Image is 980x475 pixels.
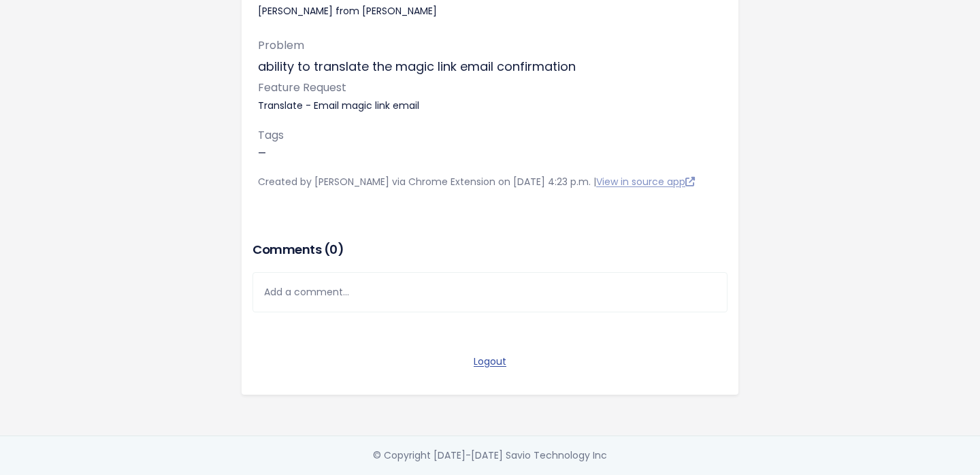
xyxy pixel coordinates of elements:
[258,127,284,143] span: Tags
[258,56,722,78] p: ability to translate the magic link email confirmation
[258,126,722,163] p: —
[373,447,607,464] div: © Copyright [DATE]-[DATE] Savio Technology Inc
[329,241,338,258] span: 0
[258,175,695,189] span: Created by [PERSON_NAME] via Chrome Extension on [DATE] 4:23 p.m. |
[474,355,506,368] a: Logout
[258,78,722,115] p: Translate - Email magic link email
[258,3,722,20] div: [PERSON_NAME] from [PERSON_NAME]
[252,272,728,312] div: Add a comment...
[596,175,695,189] a: View in source app
[258,80,346,95] span: Feature Request
[258,37,304,53] span: Problem
[252,240,728,259] h3: Comments ( )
